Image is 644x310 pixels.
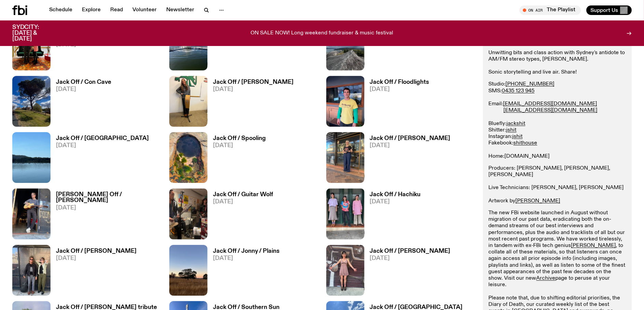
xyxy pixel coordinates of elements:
h3: Jack Off / [PERSON_NAME] [213,79,294,85]
a: Newsletter [162,5,198,15]
a: Jack Off / Guitar Wolf[DATE] [207,192,273,239]
h3: Jack Off / Spooling [213,136,266,141]
a: [PERSON_NAME] [571,243,616,248]
a: Jack Off / [PERSON_NAME][DATE] [51,248,137,296]
p: Producers: [PERSON_NAME], [PERSON_NAME], [PERSON_NAME] Live Technicians: [PERSON_NAME], [PERSON_N... [488,165,626,204]
a: jshit [512,134,523,139]
a: Explore [78,5,105,15]
a: Jack Off / [PERSON_NAME][DATE] [364,136,450,183]
a: [DOMAIN_NAME] [504,154,549,159]
h3: Jack Off / Floodlights [370,79,429,85]
a: Read [106,5,127,15]
span: [DATE] [56,87,111,92]
span: Support Us [590,7,618,13]
a: Jack Off / [PERSON_NAME][DATE] [364,248,450,296]
img: Louis Parsons from Floodlights standing in the fbi studio. He smiles and is wearing a yellow and ... [326,76,364,127]
h3: Jack Off / [PERSON_NAME] [370,248,450,254]
h3: Jack Off / Guitar Wolf [213,192,273,198]
a: jackshit [506,121,525,126]
a: shithouse [513,140,537,146]
h3: Jack Off / Jonny / Plains [213,248,280,254]
span: [DATE] [213,143,266,149]
span: [DATE] [370,255,450,261]
p: Studio: SMS: Email: Bluefly: Shitter: Instagran: Fakebook: Home: [488,81,626,160]
h3: [PERSON_NAME] Off / [PERSON_NAME] [56,192,161,203]
a: Jack Off / Floodlights[DATE] [364,79,429,127]
p: Unwitting bits and class action with Sydney's antidote to AM/FM stereo types, [PERSON_NAME]. Soni... [488,50,626,76]
a: Schedule [45,5,76,15]
a: Jack Off / [PERSON_NAME][DATE] [207,79,294,127]
span: [DATE] [56,255,137,261]
button: Support Us [586,5,632,15]
img: A landscape image of many swans on a lake on a clear blue day [12,132,51,183]
h3: Jack Off / [PERSON_NAME] [56,248,137,254]
img: Carolina Stands smiing behind her Moog Theremin [169,76,207,127]
span: [DATE] [56,143,149,149]
h3: Jack Off / [PERSON_NAME] [370,136,450,141]
a: Jack Off / [GEOGRAPHIC_DATA][DATE] [51,136,149,183]
a: Jack Off / Waves[DATE] [207,23,260,70]
a: [PERSON_NAME] Off / [PERSON_NAME][DATE] [51,192,161,239]
h3: Jack Off / [GEOGRAPHIC_DATA] [56,136,149,141]
a: 0435 123 945 [502,88,534,94]
a: Jack Off / Precipitous[DATE] [364,23,430,70]
a: Volunteer [128,5,161,15]
a: [EMAIL_ADDRESS][DOMAIN_NAME] [503,101,597,107]
button: On AirThe Playlist [519,5,581,15]
span: [DATE] [213,255,280,261]
a: Jack Off / Con Cave[DATE] [51,79,111,127]
span: [DATE] [370,143,450,149]
a: Jack Off / Hachiku[DATE] [364,192,421,239]
span: [DATE] [213,199,273,205]
span: [DATE] [213,87,294,92]
a: jshit [506,127,516,133]
a: Jack Off / Spooling[DATE] [207,136,266,183]
span: [DATE] [56,205,161,211]
p: ON SALE NOW! Long weekend fundraiser & music festival [251,30,393,36]
span: [DATE] [370,199,421,205]
a: Jack Off / [PERSON_NAME] [PERSON_NAME] & [PERSON_NAME][DATE] [51,23,161,70]
a: [EMAIL_ADDRESS][DOMAIN_NAME] [503,108,597,113]
h3: SYDCITY: [DATE] & [DATE] [12,25,56,42]
h3: Jack Off / Con Cave [56,79,111,85]
a: [PHONE_NUMBER] [505,82,554,87]
a: Jack Off / Jonny / Plains[DATE] [207,248,280,296]
a: [PERSON_NAME] [515,198,560,204]
h3: Jack Off / Hachiku [370,192,421,198]
img: Geoffrey O'Connor standing in the doorway to fbi radio, strumming his guitar [12,188,51,239]
span: [DATE] [370,87,429,92]
a: Archive [536,276,555,281]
